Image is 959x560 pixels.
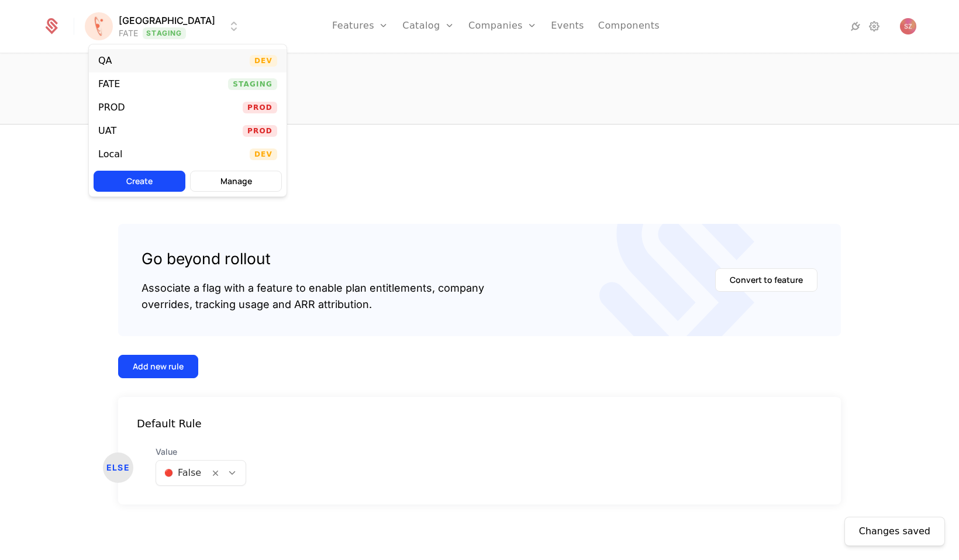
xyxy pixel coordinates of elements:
div: QA [98,56,112,65]
span: Dev [250,148,277,160]
button: Create [94,171,185,192]
span: Prod [243,102,277,113]
div: UAT [98,126,116,136]
span: Dev [250,55,277,67]
button: Manage [190,171,282,192]
span: Staging [228,78,277,90]
span: Prod [243,125,277,137]
div: PROD [98,103,125,112]
div: FATE [98,79,120,89]
div: Select environment [88,44,287,197]
div: Local [98,150,122,159]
